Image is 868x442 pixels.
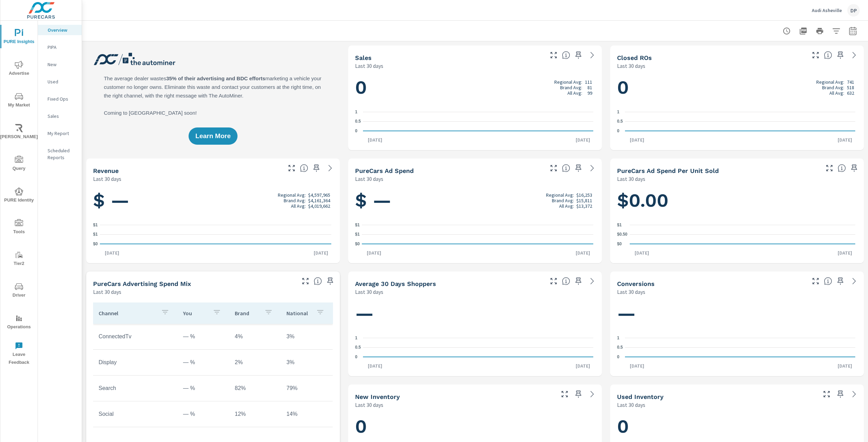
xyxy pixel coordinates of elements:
[286,310,311,317] p: National
[559,389,570,400] button: Make Fullscreen
[93,223,98,227] text: $1
[625,136,649,143] p: [DATE]
[617,62,645,70] p: Last 30 days
[38,111,82,121] div: Sales
[178,405,229,423] td: — %
[835,389,846,400] span: Save this to your personalized report
[308,198,330,203] p: $4,161,364
[93,288,121,296] p: Last 30 days
[93,354,178,371] td: Display
[363,136,387,143] p: [DATE]
[617,110,619,114] text: 1
[617,223,622,227] text: $1
[2,124,36,141] span: [PERSON_NAME]
[355,119,361,124] text: 0.5
[355,110,357,114] text: 1
[286,163,297,174] button: Make Fullscreen
[617,189,857,212] h1: $0.00
[38,145,82,163] div: Scheduled Reports
[571,136,595,143] p: [DATE]
[178,380,229,397] td: — %
[847,90,854,96] p: 632
[308,192,330,198] p: $4,597,965
[93,328,178,345] td: ConnectedTv
[625,362,649,369] p: [DATE]
[824,277,832,285] span: The number of dealer-specified goals completed by a visitor. [Source: This data is provided by th...
[2,29,36,46] span: PURE Insights
[838,164,846,172] span: Average cost of advertising per each vehicle sold at the dealer over the selected date range. The...
[93,380,178,397] td: Search
[38,42,82,52] div: PIPA
[559,203,574,209] p: All Avg:
[846,24,860,38] button: Select Date Range
[573,163,584,174] span: Save this to your personalized report
[617,54,652,61] h5: Closed ROs
[829,24,843,38] button: Apply Filters
[562,164,570,172] span: Total cost of media for all PureCars channels for the selected dealership group over the selected...
[849,50,860,61] a: See more details in report
[355,241,360,246] text: $0
[617,119,623,124] text: 0.5
[849,389,860,400] a: See more details in report
[38,94,82,104] div: Fixed Ops
[617,401,645,409] p: Last 30 days
[576,198,592,203] p: $15,811
[835,276,846,287] span: Save this to your personalized report
[355,354,357,359] text: 0
[849,163,860,174] span: Save this to your personalized report
[48,27,76,33] p: Overview
[2,251,36,268] span: Tier2
[585,79,592,85] p: 111
[48,130,76,137] p: My Report
[355,129,357,133] text: 0
[183,310,207,317] p: You
[48,61,76,68] p: New
[229,354,281,371] td: 2%
[548,276,559,287] button: Make Fullscreen
[560,85,582,90] p: Brand Avg:
[355,189,595,212] h1: $ —
[617,280,655,287] h5: Conversions
[810,50,821,61] button: Make Fullscreen
[38,128,82,138] div: My Report
[93,175,121,183] p: Last 30 days
[355,415,595,438] h1: 0
[355,302,595,325] h1: —
[99,310,155,317] p: Channel
[355,167,414,174] h5: PureCars Ad Spend
[38,25,82,35] div: Overview
[362,249,386,256] p: [DATE]
[833,136,857,143] p: [DATE]
[281,354,333,371] td: 3%
[576,192,592,198] p: $16,253
[189,127,238,145] button: Learn More
[552,198,574,203] p: Brand Avg:
[617,167,719,174] h5: PureCars Ad Spend Per Unit Sold
[300,164,308,172] span: Total sales revenue over the selected date range. [Source: This data is sourced from the dealer’s...
[2,219,36,236] span: Tools
[562,51,570,59] span: Number of vehicles sold by the dealership over the selected date range. [Source: This data is sou...
[824,163,835,174] button: Make Fullscreen
[355,401,383,409] p: Last 30 days
[235,310,259,317] p: Brand
[93,167,119,174] h5: Revenue
[554,79,582,85] p: Regional Avg:
[816,79,844,85] p: Regional Avg:
[2,92,36,109] span: My Market
[278,192,306,198] p: Regional Avg:
[284,198,306,203] p: Brand Avg:
[93,189,333,212] h1: $ —
[93,241,98,246] text: $0
[573,389,584,400] span: Save this to your personalized report
[813,24,827,38] button: Print Report
[617,415,857,438] h1: 0
[2,342,36,367] span: Leave Feedback
[587,276,598,287] a: See more details in report
[0,21,38,369] div: nav menu
[355,345,361,350] text: 0.5
[2,156,36,173] span: Query
[308,203,330,209] p: $4,019,662
[630,249,654,256] p: [DATE]
[617,175,645,183] p: Last 30 days
[548,163,559,174] button: Make Fullscreen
